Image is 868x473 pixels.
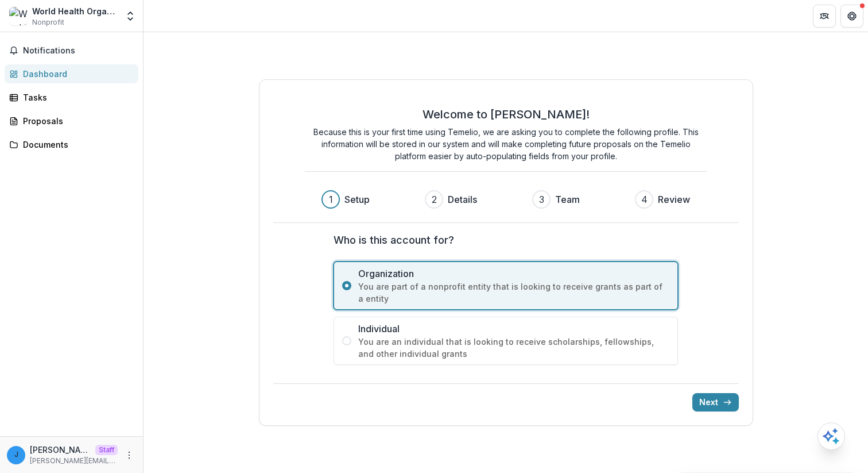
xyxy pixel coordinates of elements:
div: World Health Organization [32,5,118,17]
div: jonah@trytemelio.com [14,451,18,459]
h3: Team [555,193,580,206]
button: Get Help [840,5,863,28]
p: [PERSON_NAME][EMAIL_ADDRESS][DOMAIN_NAME] [30,456,118,466]
a: Dashboard [5,64,138,83]
span: You are an individual that is looking to receive scholarships, fellowships, and other individual ... [358,336,669,360]
button: Next [692,393,739,412]
label: Who is this account for? [334,232,671,248]
a: Tasks [5,88,138,107]
p: Because this is your first time using Temelio, we are asking you to complete the following profil... [305,126,707,162]
div: Dashboard [23,68,129,80]
div: Proposals [23,115,129,127]
span: Nonprofit [32,17,64,28]
span: Individual [358,322,669,336]
h3: Review [658,193,690,206]
button: Open AI Assistant [817,422,845,450]
div: Tasks [23,91,129,103]
div: Documents [23,139,129,151]
span: Notifications [23,46,134,56]
div: 2 [432,193,437,206]
a: Proposals [5,111,138,130]
h2: Welcome to [PERSON_NAME]! [423,107,590,121]
button: Partners [813,5,836,28]
div: 4 [641,193,648,206]
div: 1 [329,193,333,206]
h3: Details [448,193,477,206]
span: You are part of a nonprofit entity that is looking to receive grants as part of a entity [358,280,669,305]
button: More [122,448,136,462]
h3: Setup [344,193,370,206]
div: Progress [321,190,690,209]
p: [PERSON_NAME][EMAIL_ADDRESS][DOMAIN_NAME] [30,444,91,456]
a: Documents [5,135,138,154]
span: Organization [358,267,669,280]
button: Open entity switcher [122,5,138,28]
button: Notifications [5,41,138,60]
p: Staff [95,445,118,455]
img: World Health Organization [9,7,28,25]
div: 3 [539,193,544,206]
